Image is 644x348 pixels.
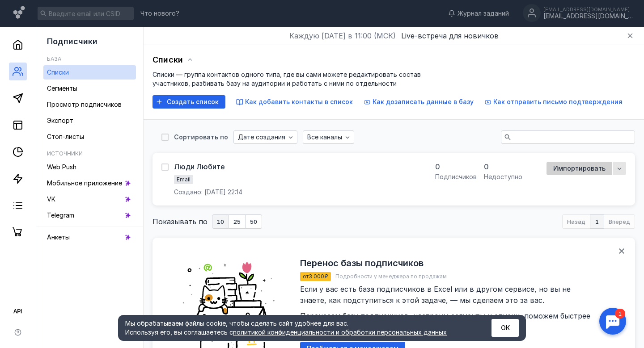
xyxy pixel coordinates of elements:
[43,130,136,144] a: Стоп-листы
[47,117,73,124] span: Экспорт
[153,216,208,227] span: Показывать по
[174,162,225,172] a: Люди Любите
[43,65,136,80] a: Списки
[47,133,84,140] span: Стоп-листы
[43,81,136,96] a: Сегменты
[43,113,136,128] a: Экспорт
[47,211,74,219] span: Telegram
[153,55,183,65] span: Списки
[38,7,134,20] input: Введите email или CSID
[458,9,509,18] span: Журнал заданий
[43,176,136,190] a: Мобильное приложение
[43,97,136,112] a: Просмотр подписчиков
[401,31,499,40] span: Live-встреча для новичков
[229,214,246,229] button: 25
[246,214,262,229] button: 50
[43,160,136,174] a: Web Push
[47,84,77,92] span: Сегменты
[125,319,470,337] div: Мы обрабатываем файлы cookie, чтобы сделать сайт удобнее для вас. Используя его, вы соглашаетесь c
[401,30,499,41] button: Live-встреча для новичков
[300,285,593,331] span: Если у вас есть база подписчиков в Excel или в другом сервисе, но вы не знаете, как подступиться ...
[553,165,606,172] span: Импортировать
[43,230,136,244] a: Анкеты
[140,10,179,17] span: Что нового?
[307,134,342,141] span: Все каналы
[484,172,522,181] div: недоступно
[47,37,97,46] span: Подписчики
[20,5,30,15] div: 1
[233,328,447,336] a: политикой конфиденциальности и обработки персональных данных
[136,10,184,17] a: Что нового?
[335,273,447,280] span: Подробности у менеджера по продажам
[238,134,285,141] span: Дате создания
[303,130,354,144] button: Все каналы
[435,172,477,181] div: подписчиков
[174,134,228,140] div: Сортировать по
[177,176,191,183] span: Email
[300,258,424,268] h2: Перенос базы подписчиков
[47,101,122,108] span: Просмотр подписчиков
[435,162,477,172] div: 0
[153,71,421,87] span: Списки — группа контактов одного типа, где вы сами можете редактировать состав участников, разбив...
[217,219,224,225] span: 10
[233,219,241,225] span: 25
[47,68,69,76] span: Списки
[43,208,136,222] a: Telegram
[289,30,396,41] span: Каждую [DATE] в 11:00 (МСК)
[47,163,76,171] span: Web Push
[174,188,242,197] span: Создано: [DATE] 22:14
[47,150,83,157] h5: Источники
[174,162,225,171] div: Люди Любите
[47,179,122,187] span: Мобильное приложение
[47,233,70,241] span: Анкеты
[444,9,513,18] a: Журнал заданий
[233,130,297,144] button: Дате создания
[543,7,633,12] div: [EMAIL_ADDRESS][DOMAIN_NAME]
[364,97,474,106] button: Как дозаписать данные в базу
[547,162,612,175] button: Импортировать
[250,219,257,225] span: 50
[373,98,474,105] span: Как дозаписать данные в базу
[47,195,55,203] span: VK
[484,97,623,106] button: Как отправить письмо подтверждения
[245,98,353,105] span: Как добавить контакты в список
[491,319,519,337] button: ОК
[484,162,522,172] div: 0
[43,192,136,206] a: VK
[236,97,353,106] button: Как добавить контакты в список
[303,273,328,280] span: от 3 000 ₽
[153,95,225,109] button: Создать список
[47,55,61,62] h5: База
[212,214,229,229] button: 10
[167,98,219,106] span: Создать список
[493,98,623,105] span: Как отправить письмо подтверждения
[543,13,633,20] div: [EMAIL_ADDRESS][DOMAIN_NAME]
